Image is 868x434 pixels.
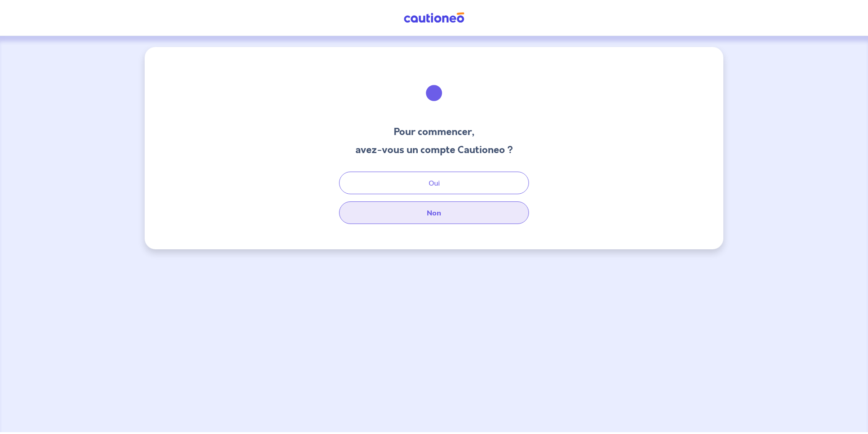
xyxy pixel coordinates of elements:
[339,172,529,194] button: Oui
[410,69,458,117] img: illu_welcome.svg
[355,125,513,139] h3: Pour commencer,
[400,12,468,23] img: Cautioneo
[355,143,513,157] h3: avez-vous un compte Cautioneo ?
[339,201,529,224] button: Non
